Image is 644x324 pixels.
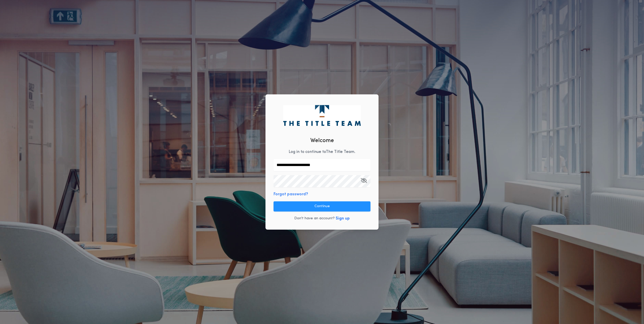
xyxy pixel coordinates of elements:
img: logo [283,105,361,126]
h2: Welcome [310,137,334,145]
p: Log in to continue to The Title Team . [289,149,355,155]
button: Forgot password? [274,191,308,197]
button: Continue [274,201,370,211]
p: Don't have an account? [294,216,335,221]
button: Sign up [336,215,350,222]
